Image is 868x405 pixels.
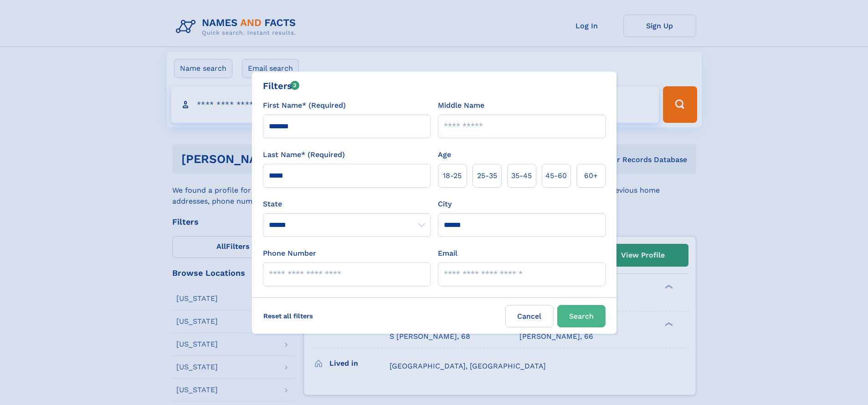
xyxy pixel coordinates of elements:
label: City [438,199,452,210]
label: Reset all filters [257,305,319,327]
span: 25‑35 [477,170,497,181]
span: 60+ [584,170,598,181]
label: Last Name* (Required) [263,149,345,160]
label: Email [438,248,457,259]
span: 35‑45 [511,170,532,181]
label: Cancel [505,305,554,327]
label: First Name* (Required) [263,100,346,111]
span: 45‑60 [545,170,567,181]
label: State [263,199,431,210]
button: Search [557,305,606,327]
label: Phone Number [263,248,316,259]
span: 18‑25 [443,170,462,181]
label: Age [438,149,451,160]
label: Middle Name [438,100,484,111]
div: Filters [263,79,300,93]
